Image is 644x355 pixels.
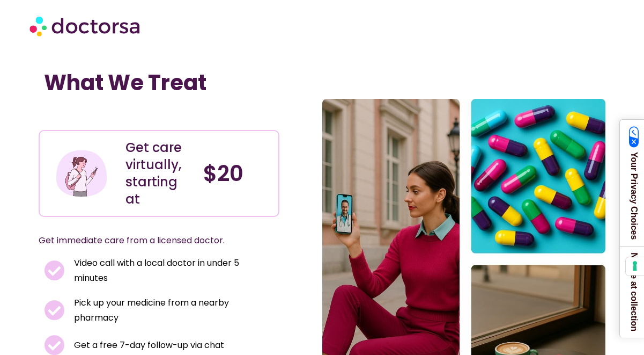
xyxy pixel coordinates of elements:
[55,147,108,200] img: Illustration depicting a young woman in a casual outfit, engaged with her smartphone. She has a p...
[71,295,275,325] span: Pick up your medicine from a nearby pharmacy
[203,161,270,186] h4: $20
[39,233,254,248] p: Get immediate care from a licensed doctor.
[44,70,274,96] h1: What We Treat
[44,106,205,119] iframe: Customer reviews powered by Trustpilot
[125,139,193,208] div: Get care virtually, starting at
[71,338,224,353] span: Get a free 7-day follow-up via chat
[71,256,275,286] span: Video call with a local doctor in under 5 minutes
[626,257,644,276] button: Your consent preferences for tracking technologies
